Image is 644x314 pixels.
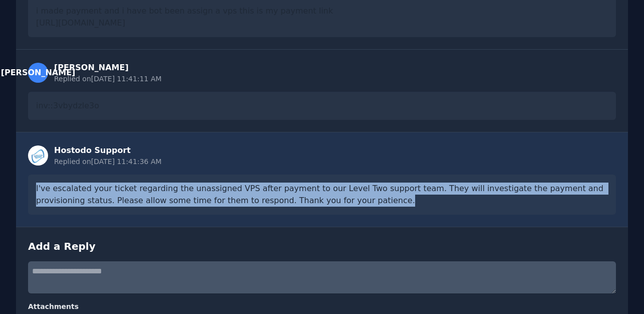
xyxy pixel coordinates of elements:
div: I've escalated your ticket regarding the unassigned VPS after payment to our Level Two support te... [28,175,616,215]
div: Hostodo Support [54,144,162,156]
div: [PERSON_NAME] [28,63,48,83]
div: inv::3vbydzle3o [28,92,616,120]
h3: Add a Reply [28,239,616,253]
div: Replied on [DATE] 11:41:36 AM [54,156,162,167]
label: Attachments [28,301,616,311]
div: Replied on [DATE] 11:41:11 AM [54,74,162,84]
div: [PERSON_NAME] [54,62,162,74]
img: Staff [28,145,48,166]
